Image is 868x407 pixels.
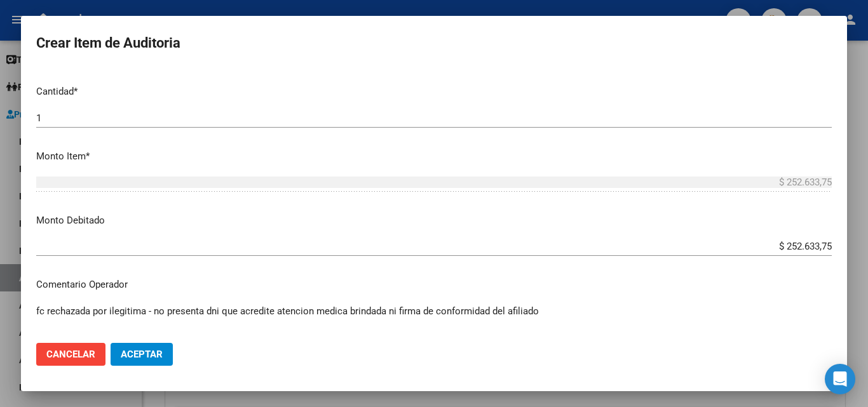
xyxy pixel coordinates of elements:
p: Comentario Operador [36,277,832,292]
p: Cantidad [36,84,832,99]
p: Monto Item [36,149,832,164]
p: Monto Debitado [36,213,832,228]
button: Aceptar [111,343,173,366]
span: Aceptar [121,349,163,360]
div: Open Intercom Messenger [825,364,855,394]
span: Cancelar [46,349,95,360]
h2: Crear Item de Auditoria [36,31,832,55]
button: Cancelar [36,343,105,366]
